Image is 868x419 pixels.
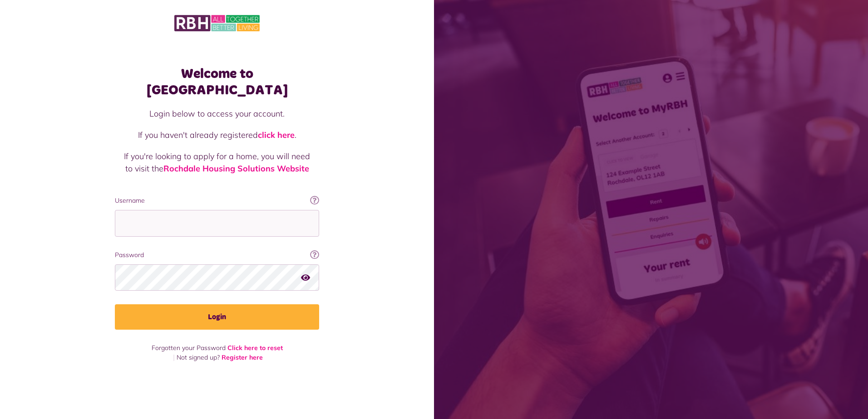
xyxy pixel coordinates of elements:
[177,353,220,361] span: Not signed up?
[124,150,310,175] p: If you're looking to apply for a home, you will need to visit the
[124,107,310,120] p: Login below to access your account.
[227,344,283,352] a: Click here to reset
[115,66,319,98] h1: Welcome to [GEOGRAPHIC_DATA]
[174,14,260,33] img: MyRBH
[152,344,226,352] span: Forgotten your Password
[124,129,310,141] p: If you haven't already registered .
[115,196,319,205] label: Username
[115,250,319,260] label: Password
[258,130,295,140] a: click here
[115,304,319,330] button: Login
[222,353,263,361] a: Register here
[163,163,309,174] a: Rochdale Housing Solutions Website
